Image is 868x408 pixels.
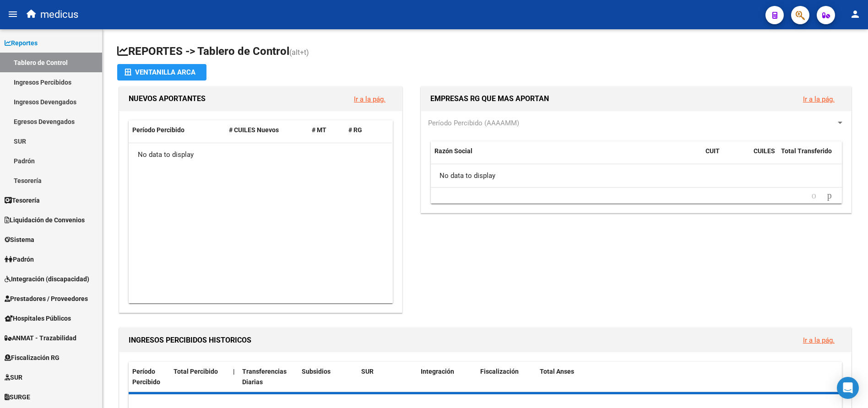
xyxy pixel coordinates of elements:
[5,313,71,323] span: Hospitales Públicos
[312,126,326,134] span: # MT
[428,119,519,127] span: Período Percibido (AAAAMM)
[823,191,836,201] a: go to next page
[170,362,229,392] datatable-header-cell: Total Percibido
[225,120,308,140] datatable-header-cell: # CUILES Nuevos
[229,126,279,134] span: # CUILES Nuevos
[302,368,331,375] span: Subsidios
[117,64,206,81] button: Ventanilla ARCA
[129,362,170,392] datatable-header-cell: Período Percibido
[480,368,519,375] span: Fiscalización
[796,332,842,349] button: Ir a la pág.
[242,368,287,386] span: Transferencias Diarias
[289,48,309,57] span: (alt+t)
[229,362,239,392] datatable-header-cell: |
[125,64,199,81] div: Ventanilla ARCA
[239,362,298,392] datatable-header-cell: Transferencias Diarias
[796,91,842,107] button: Ir a la pág.
[347,91,393,107] button: Ir a la pág.
[361,368,374,375] span: SUR
[5,235,34,245] span: Sistema
[5,372,22,382] span: SUR
[808,191,820,201] a: go to previous page
[132,126,184,134] span: Período Percibido
[702,141,750,172] datatable-header-cell: CUIT
[434,147,472,155] span: Razón Social
[5,38,38,48] span: Reportes
[117,44,853,60] h1: REPORTES -> Tablero de Control
[129,336,251,344] span: INGRESOS PERCIBIDOS HISTORICOS
[750,141,777,172] datatable-header-cell: CUILES
[5,333,76,343] span: ANMAT - Trazabilidad
[233,368,235,375] span: |
[536,362,830,392] datatable-header-cell: Total Anses
[754,147,775,155] span: CUILES
[174,368,218,375] span: Total Percibido
[308,120,345,140] datatable-header-cell: # MT
[777,141,841,172] datatable-header-cell: Total Transferido
[5,274,89,284] span: Integración (discapacidad)
[354,95,385,103] a: Ir a la pág.
[129,94,206,103] span: NUEVOS APORTANTES
[431,164,841,187] div: No data to display
[298,362,358,392] datatable-header-cell: Subsidios
[850,9,861,20] mat-icon: person
[132,368,160,386] span: Período Percibido
[5,215,85,225] span: Liquidación de Convenios
[705,147,720,155] span: CUIT
[430,94,549,103] span: EMPRESAS RG QUE MAS APORTAN
[837,377,859,399] div: Open Intercom Messenger
[540,368,574,375] span: Total Anses
[129,143,392,166] div: No data to display
[803,95,835,103] a: Ir a la pág.
[5,392,30,402] span: SURGE
[431,141,702,172] datatable-header-cell: Razón Social
[5,353,60,363] span: Fiscalización RG
[421,368,454,375] span: Integración
[803,336,835,344] a: Ir a la pág.
[129,120,225,140] datatable-header-cell: Período Percibido
[5,195,40,205] span: Tesorería
[40,5,78,25] span: medicus
[417,362,477,392] datatable-header-cell: Integración
[345,120,381,140] datatable-header-cell: # RG
[348,126,362,134] span: # RG
[358,362,417,392] datatable-header-cell: SUR
[477,362,536,392] datatable-header-cell: Fiscalización
[781,147,832,155] span: Total Transferido
[5,294,88,304] span: Prestadores / Proveedores
[7,9,18,20] mat-icon: menu
[5,254,34,264] span: Padrón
